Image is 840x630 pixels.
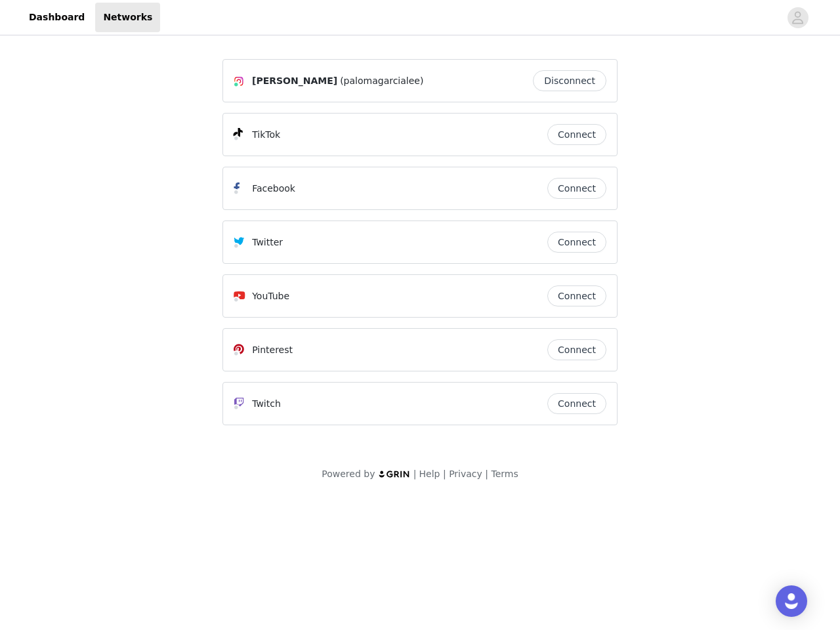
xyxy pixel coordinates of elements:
[547,178,606,199] button: Connect
[252,236,283,249] p: Twitter
[491,469,518,479] a: Terms
[547,339,606,360] button: Connect
[252,397,281,411] p: Twitch
[547,393,606,414] button: Connect
[776,585,807,617] div: Open Intercom Messenger
[21,3,93,32] a: Dashboard
[485,469,488,479] span: |
[533,70,606,91] button: Disconnect
[234,76,244,87] img: Instagram Icon
[443,469,446,479] span: |
[252,343,293,357] p: Pinterest
[413,469,417,479] span: |
[547,124,606,145] button: Connect
[252,182,295,196] p: Facebook
[340,74,423,88] span: (palomagarcialee)
[449,469,482,479] a: Privacy
[252,128,280,142] p: TikTok
[378,470,411,478] img: logo
[252,74,337,88] span: [PERSON_NAME]
[419,469,440,479] a: Help
[547,232,606,253] button: Connect
[95,3,160,32] a: Networks
[252,289,289,303] p: YouTube
[791,7,804,28] div: avatar
[547,285,606,306] button: Connect
[322,469,375,479] span: Powered by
